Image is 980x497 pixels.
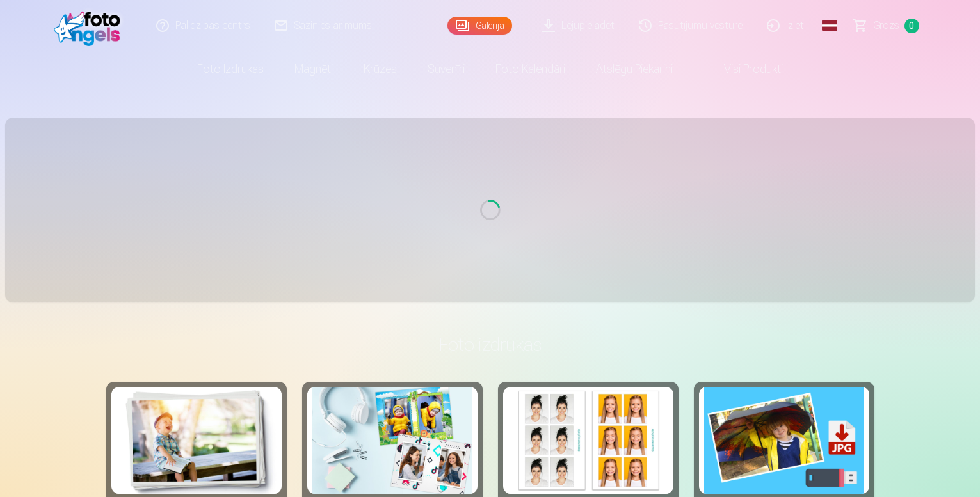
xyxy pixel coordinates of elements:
img: Foto izdrukas dokumentiem [508,387,668,494]
h3: Foto izdrukas [116,333,864,356]
a: Suvenīri [412,51,480,87]
img: Augstas kvalitātes fotoattēlu izdrukas [116,387,277,494]
a: Krūzes [348,51,412,87]
a: Galerija [447,17,512,35]
a: Magnēti [279,51,348,87]
a: Foto kalendāri [480,51,581,87]
span: Grozs [873,18,899,33]
span: 0 [904,19,919,33]
a: Visi produkti [688,51,798,87]
img: /fa1 [54,5,127,46]
img: Augstas izšķirtspējas digitālais fotoattēls JPG formātā [704,387,864,494]
a: Foto izdrukas [182,51,279,87]
a: Atslēgu piekariņi [581,51,688,87]
img: Foto kolāža no divām fotogrāfijām [312,387,472,494]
